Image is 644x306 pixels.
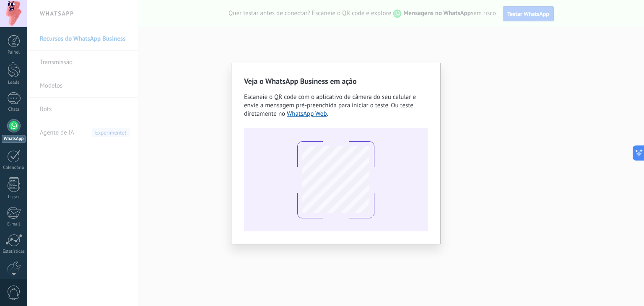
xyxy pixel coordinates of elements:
div: Leads [2,80,26,86]
h2: Veja o WhatsApp Business em ação [244,76,428,86]
div: . [244,93,428,118]
div: Estatísticas [2,249,26,254]
div: Listas [2,194,26,200]
a: WhatsApp Web [287,110,327,118]
div: Painel [2,50,26,55]
span: Escaneie o QR code com o aplicativo de câmera do seu celular e envie a mensagem pré-preenchida pa... [244,93,416,118]
div: E-mail [2,222,26,227]
div: WhatsApp [2,135,26,143]
div: Calendário [2,165,26,171]
div: Chats [2,107,26,112]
